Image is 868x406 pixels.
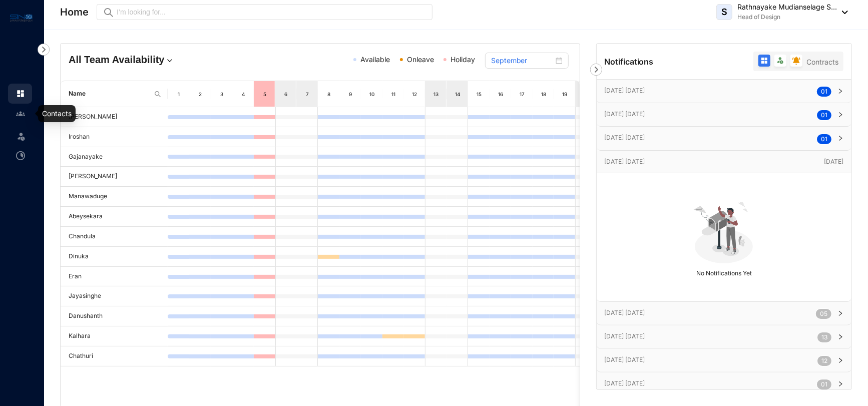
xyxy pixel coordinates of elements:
[61,107,168,127] td: [PERSON_NAME]
[61,286,168,306] td: Jayasinghe
[61,127,168,147] td: Iroshan
[605,378,817,388] p: [DATE] [DATE]
[821,135,825,143] span: 0
[737,2,837,12] p: Rathnayake Mudianselage S...
[61,207,168,227] td: Abeysekara
[117,7,426,18] input: I’m looking for...
[165,56,175,66] img: dropdown.780994ddfa97fca24b89f58b1de131fa.svg
[518,89,527,99] div: 17
[821,357,824,364] span: 1
[821,333,824,341] span: 1
[605,355,817,365] p: [DATE] [DATE]
[597,127,851,150] div: [DATE] [DATE]01
[16,151,25,160] img: time-attendance-unselected.8aad090b53826881fffb.svg
[491,55,554,66] input: Select month
[824,157,843,167] p: [DATE]
[817,110,831,120] sup: 01
[837,11,848,14] img: dropdown-black.8e83cc76930a90b1a4fdb6d089b7bf3a.svg
[837,88,843,94] span: right
[61,267,168,287] td: Eran
[597,372,851,395] div: [DATE] [DATE]01
[825,88,827,95] span: 1
[389,89,398,99] div: 11
[154,90,162,98] img: search.8ce656024d3affaeffe32e5b30621cb7.svg
[837,112,843,118] span: right
[16,89,25,98] img: home.c6720e0a13eba0172344.svg
[69,53,236,67] h4: All Team Availability
[821,111,825,119] span: 0
[837,135,843,141] span: right
[368,89,376,99] div: 10
[605,109,817,119] p: [DATE] [DATE]
[282,89,290,99] div: 6
[61,326,168,346] td: Kalhara
[605,157,824,167] p: [DATE] [DATE]
[60,5,89,19] p: Home
[61,306,168,326] td: Danushanth
[16,131,26,141] img: leave-unselected.2934df6273408c3f84d9.svg
[360,55,390,64] span: Available
[597,302,851,325] div: [DATE] [DATE]05
[605,265,843,278] p: No Notifications Yet
[817,87,831,97] sup: 01
[817,379,831,389] sup: 01
[721,8,727,17] span: S
[605,56,654,68] p: Notifications
[497,89,505,99] div: 16
[218,89,226,99] div: 3
[61,227,168,247] td: Chandula
[475,89,484,99] div: 15
[605,86,817,96] p: [DATE] [DATE]
[824,333,827,341] span: 3
[61,147,168,167] td: Gajanayake
[61,187,168,207] td: Manawaduge
[597,80,851,103] div: [DATE] [DATE]01
[597,325,851,348] div: [DATE] [DATE]13
[825,380,827,388] span: 1
[605,308,816,318] p: [DATE] [DATE]
[825,135,827,143] span: 1
[346,89,355,99] div: 9
[821,88,825,95] span: 0
[432,89,440,99] div: 13
[325,89,333,99] div: 8
[605,331,817,341] p: [DATE] [DATE]
[737,12,837,22] p: Head of Design
[792,57,800,65] img: filter-reminder.7bd594460dfc183a5d70274ebda095bc.svg
[539,89,548,99] div: 18
[837,310,843,316] span: right
[303,89,312,99] div: 7
[760,57,768,65] img: filter-all-active.b2ddab8b6ac4e993c5f19a95c6f397f4.svg
[8,104,32,124] li: Contacts
[407,55,434,64] span: Onleave
[561,89,569,99] div: 19
[590,64,602,76] img: nav-icon-right.af6afadce00d159da59955279c43614e.svg
[597,103,851,126] div: [DATE] [DATE]01
[817,356,831,366] sup: 12
[8,146,32,166] li: Time Attendance
[689,196,758,265] img: no-notification-yet.99f61bb71409b19b567a5111f7a484a1.svg
[817,134,831,144] sup: 01
[837,357,843,363] span: right
[61,247,168,267] td: Dinuka
[597,349,851,372] div: [DATE] [DATE]12
[16,109,25,118] img: people-unselected.118708e94b43a90eceab.svg
[239,89,248,99] div: 4
[597,151,851,173] div: [DATE] [DATE][DATE]
[38,44,50,56] img: nav-icon-right.af6afadce00d159da59955279c43614e.svg
[10,12,33,24] img: logo
[824,357,827,364] span: 2
[820,310,824,317] span: 0
[817,332,831,342] sup: 13
[260,89,269,99] div: 5
[837,334,843,340] span: right
[824,310,827,317] span: 5
[451,55,475,64] span: Holiday
[8,84,32,104] li: Home
[175,89,183,99] div: 1
[61,167,168,187] td: [PERSON_NAME]
[605,133,817,143] p: [DATE] [DATE]
[806,58,838,66] span: Contracts
[821,380,825,388] span: 0
[196,89,205,99] div: 2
